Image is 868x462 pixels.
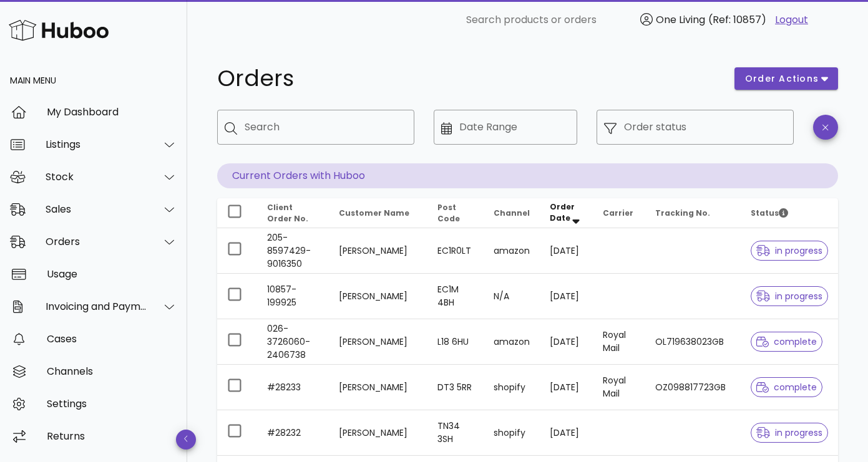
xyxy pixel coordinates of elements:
[540,410,593,456] td: [DATE]
[47,430,177,442] div: Returns
[756,337,817,346] span: complete
[655,208,710,218] span: Tracking No.
[427,319,484,365] td: L18 6HU
[775,12,808,27] a: Logout
[46,171,147,183] div: Stock
[329,410,427,456] td: [PERSON_NAME]
[46,138,147,150] div: Listings
[708,12,766,27] span: (Ref: 10857)
[47,268,177,280] div: Usage
[257,365,329,410] td: #28233
[603,208,633,218] span: Carrier
[751,208,788,218] span: Status
[46,236,147,248] div: Orders
[46,203,147,215] div: Sales
[9,17,109,44] img: Huboo Logo
[550,201,575,223] span: Order Date
[484,319,540,365] td: amazon
[734,67,838,90] button: order actions
[329,228,427,274] td: [PERSON_NAME]
[645,365,741,410] td: OZ098817723GB
[257,410,329,456] td: #28232
[257,198,329,228] th: Client Order No.
[593,365,645,410] td: Royal Mail
[47,365,177,377] div: Channels
[484,198,540,228] th: Channel
[427,410,484,456] td: TN34 3SH
[484,274,540,319] td: N/A
[593,198,645,228] th: Carrier
[329,198,427,228] th: Customer Name
[744,72,819,85] span: order actions
[47,333,177,345] div: Cases
[339,208,409,218] span: Customer Name
[47,106,177,118] div: My Dashboard
[329,365,427,410] td: [PERSON_NAME]
[494,208,530,218] span: Channel
[540,228,593,274] td: [DATE]
[484,410,540,456] td: shopify
[756,428,822,437] span: in progress
[257,319,329,365] td: 026-3726060-2406738
[217,67,719,90] h1: Orders
[645,198,741,228] th: Tracking No.
[427,274,484,319] td: EC1M 4BH
[484,228,540,274] td: amazon
[756,246,822,255] span: in progress
[427,228,484,274] td: EC1R0LT
[217,163,838,188] p: Current Orders with Huboo
[267,202,308,224] span: Client Order No.
[329,274,427,319] td: [PERSON_NAME]
[427,365,484,410] td: DT3 5RR
[540,198,593,228] th: Order Date: Sorted descending. Activate to remove sorting.
[540,319,593,365] td: [DATE]
[540,365,593,410] td: [DATE]
[756,383,817,392] span: complete
[645,319,741,365] td: OL719638023GB
[756,292,822,301] span: in progress
[46,301,147,312] div: Invoicing and Payments
[741,198,838,228] th: Status
[47,398,177,410] div: Settings
[656,12,705,27] span: One Living
[484,365,540,410] td: shopify
[427,198,484,228] th: Post Code
[257,228,329,274] td: 205-8597429-9016350
[540,274,593,319] td: [DATE]
[593,319,645,365] td: Royal Mail
[329,319,427,365] td: [PERSON_NAME]
[257,274,329,319] td: 10857-199925
[437,202,460,224] span: Post Code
